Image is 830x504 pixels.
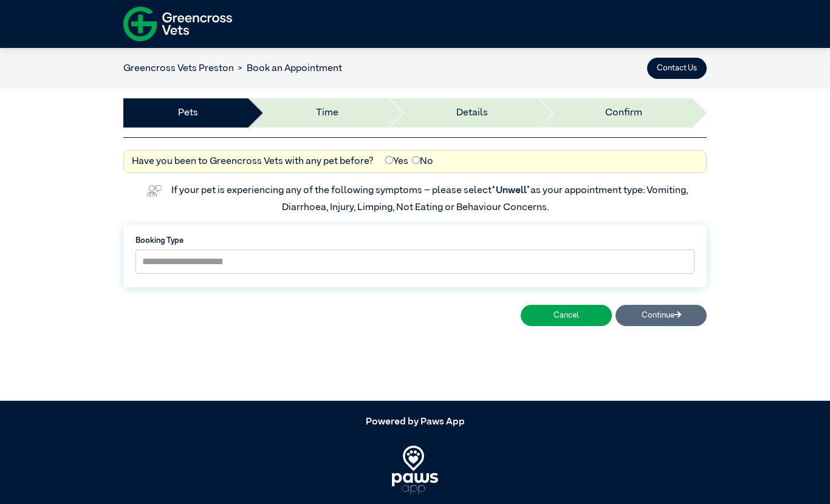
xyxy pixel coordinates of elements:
button: Contact Us [647,58,707,79]
label: Have you been to Greencross Vets with any pet before? [132,154,374,169]
h5: Powered by Paws App [123,417,707,428]
img: PawsApp [392,446,439,494]
img: f-logo [123,3,232,45]
input: Yes [385,156,393,164]
span: “Unwell” [492,186,530,196]
label: Booking Type [135,235,695,247]
label: Yes [385,154,408,169]
img: vet [142,181,165,200]
button: Cancel [521,305,612,326]
label: If your pet is experiencing any of the following symptoms – please select as your appointment typ... [171,186,690,213]
a: Greencross Vets Preston [123,64,234,73]
label: No [412,154,433,169]
li: Book an Appointment [234,61,342,76]
input: No [412,156,420,164]
a: Pets [178,106,198,120]
nav: breadcrumb [123,61,342,76]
